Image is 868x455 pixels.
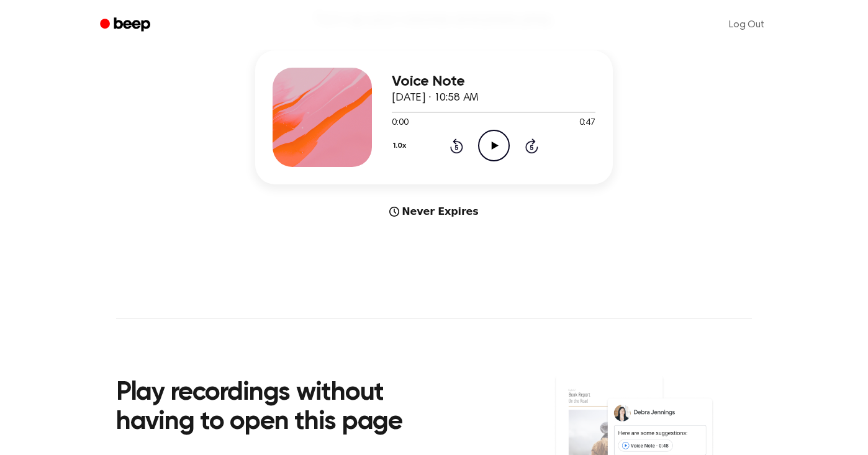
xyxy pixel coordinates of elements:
[717,10,777,40] a: Log Out
[579,117,595,130] span: 0:47
[392,73,595,90] h3: Voice Note
[91,13,161,37] a: Beep
[255,204,613,219] div: Never Expires
[392,117,408,130] span: 0:00
[116,379,451,438] h2: Play recordings without having to open this page
[392,92,479,104] span: [DATE] · 10:58 AM
[392,135,410,156] button: 1.0x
